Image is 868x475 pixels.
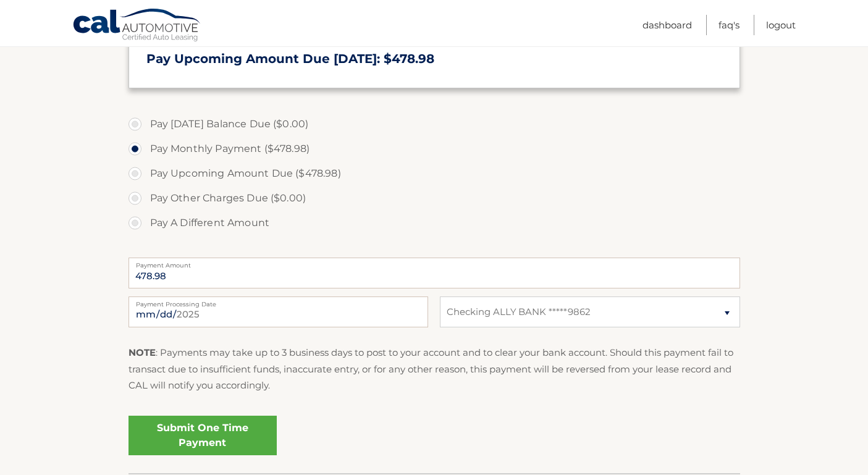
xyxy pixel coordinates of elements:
[129,296,428,327] input: Payment Date
[766,15,796,35] a: Logout
[72,8,202,44] a: Cal Automotive
[129,416,277,455] a: Submit One Time Payment
[129,112,740,137] label: Pay [DATE] Balance Due ($0.00)
[129,258,740,267] label: Payment Amount
[129,186,740,211] label: Pay Other Charges Due ($0.00)
[146,51,722,67] h3: Pay Upcoming Amount Due [DATE]: $478.98
[129,137,740,161] label: Pay Monthly Payment ($478.98)
[129,258,740,288] input: Payment Amount
[643,15,692,35] a: Dashboard
[129,296,428,306] label: Payment Processing Date
[129,161,740,186] label: Pay Upcoming Amount Due ($478.98)
[129,211,740,235] label: Pay A Different Amount
[718,15,739,35] a: FAQ's
[129,345,740,393] p: : Payments may take up to 3 business days to post to your account and to clear your bank account....
[129,347,156,358] strong: NOTE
